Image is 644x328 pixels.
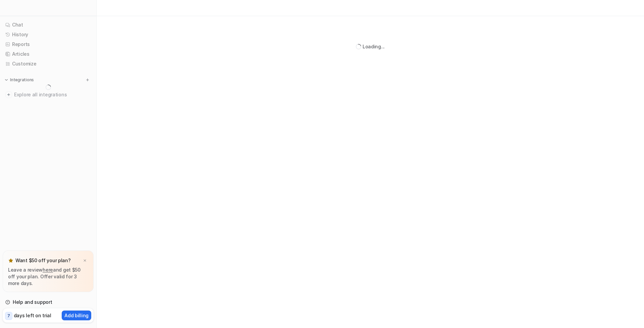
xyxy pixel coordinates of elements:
p: Leave a review and get $50 off your plan. Offer valid for 3 more days. [8,267,88,287]
p: Add billing [64,312,89,319]
div: Loading... [363,43,385,50]
button: Add billing [62,311,91,320]
a: Help and support [3,297,94,307]
a: Explore all integrations [3,90,94,99]
a: Chat [3,20,94,30]
a: Articles [3,49,94,59]
img: star [8,258,13,263]
p: Integrations [10,77,34,83]
p: Want $50 off your plan? [15,257,71,264]
img: x [83,259,87,263]
a: here [43,267,53,273]
span: Explore all integrations [14,89,91,100]
a: Reports [3,40,94,49]
a: History [3,30,94,39]
img: menu_add.svg [85,78,90,82]
img: explore all integrations [5,91,12,98]
p: 7 [7,313,10,319]
a: Customize [3,59,94,68]
p: days left on trial [14,312,51,319]
button: Integrations [3,77,36,83]
img: expand menu [4,78,9,82]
